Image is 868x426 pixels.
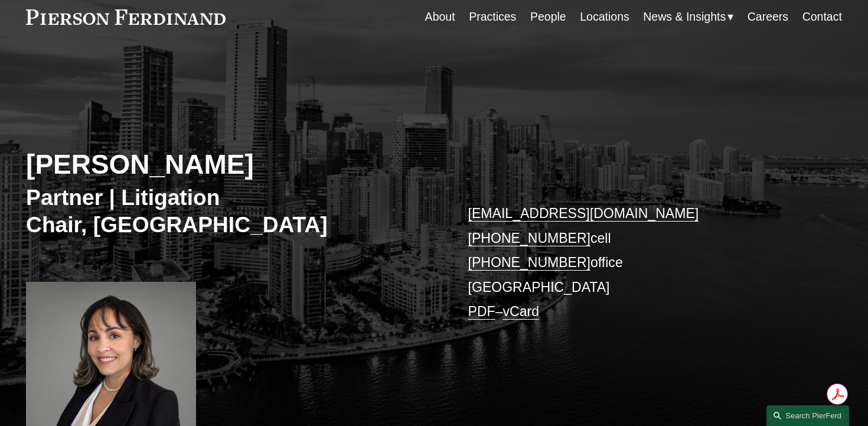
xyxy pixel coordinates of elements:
[643,6,726,27] span: News & Insights
[580,5,629,28] a: Locations
[530,5,566,28] a: People
[748,5,788,28] a: Careers
[766,405,849,426] a: Search this site
[425,5,455,28] a: About
[802,5,842,28] a: Contact
[503,304,539,319] a: vCard
[26,148,434,181] h2: [PERSON_NAME]
[26,184,434,238] h3: Partner | Litigation Chair, [GEOGRAPHIC_DATA]
[468,230,590,246] a: [PHONE_NUMBER]
[468,255,590,270] a: [PHONE_NUMBER]
[469,5,516,28] a: Practices
[468,206,699,221] a: [EMAIL_ADDRESS][DOMAIN_NAME]
[643,5,733,28] a: folder dropdown
[468,304,495,319] a: PDF
[468,201,808,324] p: cell office [GEOGRAPHIC_DATA] –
